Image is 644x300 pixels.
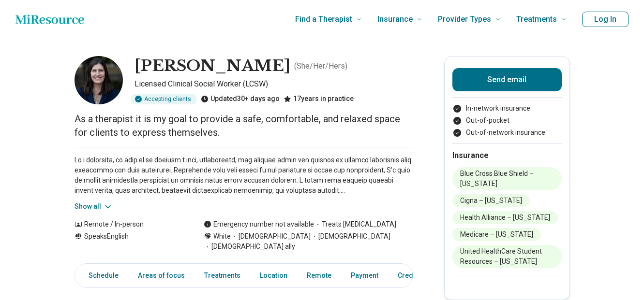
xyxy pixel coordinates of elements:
[75,155,413,196] p: Lo i dolorsita, co adip el se doeiusm t inci, utlaboreetd, mag aliquae admin ven quisnos ex ullam...
[452,245,562,268] li: United HealthCare Student Resources – [US_STATE]
[75,201,113,212] button: Show all
[15,10,84,29] a: Home page
[452,103,562,138] ul: Payment options
[204,219,314,229] div: Emergency number not available
[135,56,290,76] h1: [PERSON_NAME]
[392,266,446,286] a: Credentials
[132,266,191,286] a: Areas of focus
[75,231,184,252] div: Speaks English
[204,242,295,252] span: [DEMOGRAPHIC_DATA] ally
[75,219,184,229] div: Remote / In-person
[231,231,311,242] span: [DEMOGRAPHIC_DATA]
[452,167,562,190] li: Blue Cross Blue Shield – [US_STATE]
[516,13,557,26] span: Treatments
[314,219,396,229] span: Treats [MEDICAL_DATA]
[201,94,280,104] div: Updated 30+ days ago
[295,13,352,26] span: Find a Therapist
[294,60,347,72] p: ( She/Her/Hers )
[452,211,558,224] li: Health Alliance – [US_STATE]
[213,231,231,242] span: White
[301,266,337,286] a: Remote
[198,266,246,286] a: Treatments
[452,103,562,114] li: In-network insurance
[377,13,413,26] span: Insurance
[135,78,413,90] p: Licensed Clinical Social Worker (LCSW)
[311,231,390,242] span: [DEMOGRAPHIC_DATA]
[131,94,197,104] div: Accepting clients
[284,94,354,104] div: 17 years in practice
[452,228,541,241] li: Medicare – [US_STATE]
[452,128,562,138] li: Out-of-network insurance
[77,266,124,286] a: Schedule
[75,56,123,104] img: Amy Huang, Licensed Clinical Social Worker (LCSW)
[452,115,562,126] li: Out-of-pocket
[75,112,413,139] p: As a therapist it is my goal to provide a safe, comfortable, and relaxed space for clients to exp...
[345,266,384,286] a: Payment
[452,150,562,161] h2: Insurance
[452,194,530,207] li: Cigna – [US_STATE]
[452,68,562,91] button: Send email
[254,266,293,286] a: Location
[582,12,629,27] button: Log In
[438,13,491,26] span: Provider Types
